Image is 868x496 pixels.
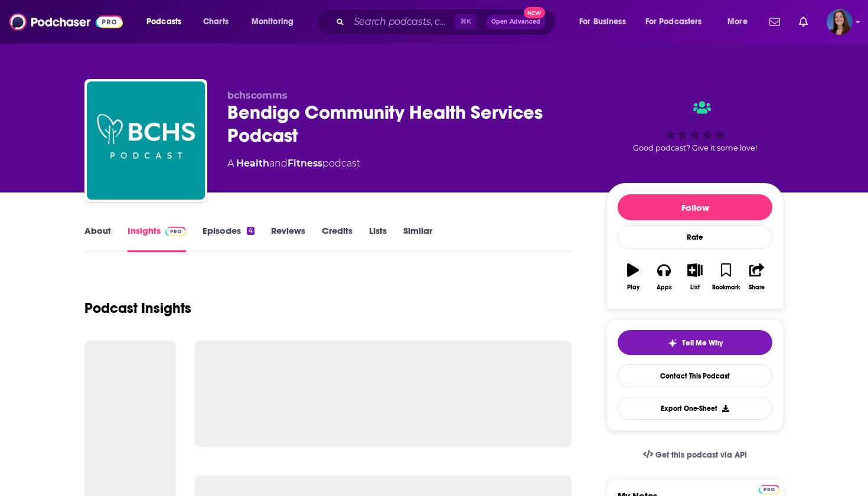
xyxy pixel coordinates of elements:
span: Charts [203,14,229,30]
button: Bookmark [710,256,741,298]
a: Reviews [271,225,305,252]
span: Get this podcast via API [655,450,747,460]
a: Lists [369,225,387,252]
span: Tell Me Why [682,338,723,348]
div: 4 [247,227,254,235]
div: A podcast [227,156,360,171]
span: New [524,7,545,18]
img: Podchaser Pro [165,227,186,236]
button: Show profile menu [827,9,853,35]
button: Apps [648,256,679,298]
div: Search podcasts, credits, & more... [328,8,567,35]
div: Rate [618,225,772,249]
a: Credits [322,225,353,252]
a: Similar [403,225,432,252]
img: Bendigo Community Health Services Podcast [87,81,205,200]
button: open menu [243,12,309,31]
a: Health [236,158,269,169]
a: Charts [195,12,236,31]
span: Podcasts [146,14,181,30]
a: Episodes4 [203,225,254,252]
span: ⌘ K [455,14,477,30]
img: User Profile [827,9,853,35]
button: tell me why sparkleTell Me Why [618,330,772,355]
div: Good podcast? Give it some love! [606,90,784,163]
a: Show notifications dropdown [765,12,785,32]
span: Monitoring [252,14,293,30]
span: More [727,14,748,30]
a: Fitness [288,158,322,169]
span: Good podcast? Give it some love! [633,143,757,152]
button: Open AdvancedNew [486,15,546,29]
img: Podchaser - Follow, Share and Rate Podcasts [9,11,123,33]
div: Play [627,284,639,291]
span: bchscomms [227,90,288,101]
button: Share [742,256,772,298]
a: About [84,225,111,252]
button: open menu [719,12,762,31]
button: open menu [138,12,197,31]
div: Share [749,284,765,291]
h1: Podcast Insights [84,299,191,317]
button: open menu [638,12,719,31]
button: List [680,256,710,298]
span: and [269,158,288,169]
a: InsightsPodchaser Pro [128,225,186,252]
div: Apps [657,284,672,291]
div: List [690,284,700,291]
a: Pro website [759,483,779,494]
span: Logged in as emmadonovan [827,9,853,35]
div: Bookmark [712,284,740,291]
button: Follow [618,194,772,220]
a: Show notifications dropdown [794,12,812,32]
span: For Podcasters [645,14,702,30]
button: open menu [571,12,641,31]
button: Play [618,256,648,298]
a: Contact This Podcast [618,364,772,387]
img: Podchaser Pro [759,485,779,494]
span: For Business [579,14,626,30]
button: Export One-Sheet [618,397,772,420]
a: Get this podcast via API [634,440,756,469]
input: Search podcasts, credits, & more... [349,12,455,31]
img: tell me why sparkle [668,338,677,348]
span: Open Advanced [491,19,540,25]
